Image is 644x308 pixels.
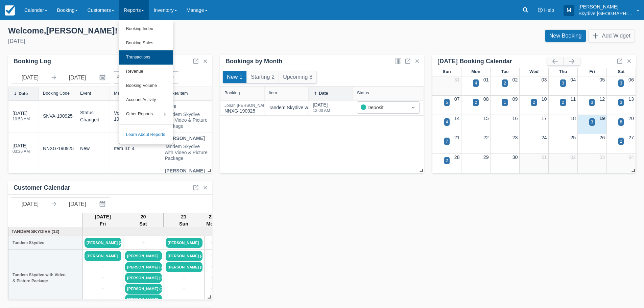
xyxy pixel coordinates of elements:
[512,77,518,82] a: 02
[166,285,202,292] a: +
[224,103,270,115] div: NNXG-190925
[114,110,157,122] div: Voided SNVA-190925
[119,65,173,79] a: Revenue
[125,239,162,246] a: +
[446,138,448,144] div: 7
[475,80,477,86] div: 4
[529,69,539,74] span: Wed
[562,99,564,105] div: 2
[58,198,96,210] input: End Date
[119,36,173,50] a: Booking Sales
[119,128,173,142] a: Learn About Reports
[166,238,202,248] a: [PERSON_NAME]
[599,155,605,160] a: 03
[13,142,30,158] div: [DATE]
[8,236,83,250] th: Tandem Skydive
[43,91,70,96] div: Booking Code
[13,149,30,153] div: 03:26 AM
[599,96,605,102] a: 12
[483,135,489,140] a: 22
[446,119,448,125] div: 4
[628,77,634,82] a: 06
[512,116,518,121] a: 16
[437,57,547,65] div: [DATE] Booking Calendar
[85,251,121,261] a: [PERSON_NAME]
[454,77,460,82] a: 31
[125,284,162,294] a: [PERSON_NAME] (2)
[8,26,317,36] div: Welcome , [PERSON_NAME] !
[591,119,593,125] div: 3
[570,77,576,82] a: 04
[541,155,547,160] a: 01
[96,71,110,84] button: Interact with the calendar and add the check-in date for your trip.
[125,251,162,261] a: [PERSON_NAME]
[578,10,633,17] p: Skydive [GEOGRAPHIC_DATA]
[620,119,622,125] div: 8
[125,294,162,305] a: [PERSON_NAME]
[589,30,635,42] button: Add Widget
[119,50,173,65] a: Transactions
[620,80,622,86] div: 3
[361,104,404,111] div: Deposit
[545,30,586,42] a: New Booking
[504,80,506,86] div: 2
[541,96,547,102] a: 10
[541,116,547,121] a: 17
[58,71,96,84] input: End Date
[43,145,74,152] a: NNXG-190925
[85,263,121,271] a: +
[119,107,173,121] a: Other Reports
[11,198,49,210] input: Start Date
[206,252,217,260] a: +
[504,99,506,105] div: 1
[119,93,173,107] a: Account Activity
[446,158,448,164] div: 2
[83,213,123,228] th: [DATE] Fri
[8,37,317,45] div: [DATE]
[166,262,202,272] a: [PERSON_NAME] (3)
[570,96,576,102] a: 11
[8,250,83,306] th: Tandem Skydive with Video & Picture Package
[454,116,460,121] a: 14
[85,285,121,292] a: +
[483,116,489,121] a: 15
[512,155,518,160] a: 30
[544,7,554,13] span: Help
[410,104,416,111] span: Dropdown icon
[570,155,576,160] a: 02
[10,228,81,235] a: Tandem Skydive (12)
[224,91,240,95] div: Booking
[163,213,204,228] th: 21 Sun
[620,99,622,105] div: 3
[14,57,51,65] div: Booking Log
[620,138,622,144] div: 2
[591,99,593,105] div: 3
[224,106,270,109] a: Jonah [PERSON_NAME]NNXG-190925
[319,91,328,96] div: Date
[313,101,330,117] div: [DATE]
[165,91,188,96] div: Booker/Item
[628,135,634,140] a: 27
[599,77,605,82] a: 05
[206,263,217,271] a: +
[19,91,28,96] div: Date
[80,91,91,96] div: Event
[501,69,508,74] span: Tue
[165,112,208,129] div: Tandem Skydive with Video & Picture Package
[628,116,634,121] a: 20
[512,96,518,102] a: 09
[166,274,202,282] a: +
[446,99,448,105] div: 5
[483,77,489,82] a: 01
[204,213,218,228] th: 22 Mon
[454,155,460,160] a: 28
[443,69,451,74] span: Sun
[119,22,173,36] a: Booking Index
[165,144,208,162] div: Tandem Skydive with Video & Picture Package
[206,239,217,246] a: +
[119,20,173,144] ul: Reports
[628,96,634,102] a: 13
[475,99,477,105] div: 2
[541,77,547,82] a: 03
[14,184,70,192] div: Customer Calendar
